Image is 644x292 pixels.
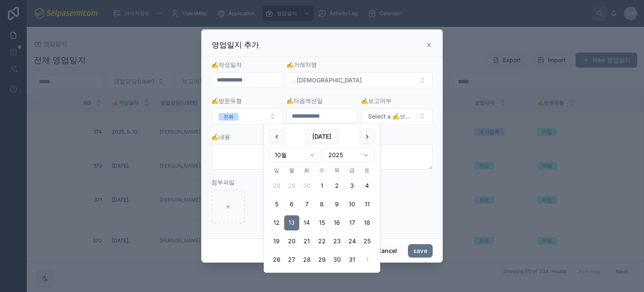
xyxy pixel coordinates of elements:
[345,253,360,268] button: 2025년 10월 31일 금요일
[269,253,284,268] button: 2025년 10월 26일 일요일
[299,166,314,175] th: 화요일
[314,216,330,231] button: 2025년 10월 15일 수요일
[269,166,284,175] th: 일요일
[360,197,375,212] button: 2025년 10월 11일 토요일
[284,197,299,212] button: 2025년 10월 6일 월요일
[269,216,284,231] button: 2025년 10월 12일 일요일
[305,129,338,144] button: [DATE]
[284,216,299,231] button: 2025년 10월 13일 월요일, selected
[345,166,360,175] th: 금요일
[330,234,345,249] button: 2025년 10월 23일 목요일
[293,76,362,84] span: . [DEMOGRAPHIC_DATA]
[269,234,284,249] button: 2025년 10월 19일 일요일
[284,179,299,194] button: 2025년 9월 29일 월요일
[314,166,330,175] th: 수요일
[408,244,433,258] button: save
[299,253,314,268] button: 2025년 10월 28일 화요일
[360,179,375,194] button: 2025년 10월 4일 토요일
[299,179,314,194] button: 2025년 9월 30일 화요일
[330,197,345,212] button: 2025년 10월 9일 목요일
[269,197,284,212] button: 2025년 10월 5일 일요일
[330,253,345,268] button: 2025년 10월 30일 목요일
[269,166,375,267] table: 10월 2025
[223,113,234,121] div: 전화
[314,179,330,194] button: 2025년 10월 1일 수요일
[299,216,314,231] button: 2025년 10월 14일 화요일
[284,166,299,175] th: 월요일
[330,166,345,175] th: 목요일
[345,197,360,212] button: 2025년 10월 10일 금요일
[299,234,314,249] button: 2025년 10월 21일 화요일
[286,61,317,68] span: ✍️거래처명
[345,216,360,231] button: 2025년 10월 17일 금요일
[361,108,433,124] button: Select Button
[330,216,345,231] button: 2025년 10월 16일 목요일
[330,179,345,194] button: 2025년 10월 2일 목요일
[360,166,375,175] th: 토요일
[299,197,314,212] button: 2025년 10월 7일 화요일
[314,234,330,249] button: 2025년 10월 22일 수요일
[211,97,242,104] span: ✍️방문유형
[212,40,259,50] h3: 영업일지 추가
[269,179,284,194] button: 2025년 9월 28일 일요일
[360,253,375,268] button: 2025년 11월 1일 토요일
[211,108,283,124] button: Select Button
[211,179,235,186] span: 첨부파일
[345,234,360,249] button: 2025년 10월 24일 금요일
[345,179,360,194] button: 2025년 10월 3일 금요일
[211,133,230,140] span: ✍️내용
[360,216,375,231] button: 2025년 10월 18일 토요일
[371,244,402,258] button: Cancel
[286,97,323,104] span: ✍️다음액션일
[361,97,392,104] span: ✍️보고여부
[368,112,415,121] span: Select a ✍️보고여부
[360,234,375,249] button: 2025년 10월 25일 토요일
[211,61,242,68] span: ✍️작성일자
[314,253,330,268] button: 2025년 10월 29일 수요일
[284,234,299,249] button: 2025년 10월 20일 월요일
[314,197,330,212] button: 2025년 10월 8일 수요일
[286,72,433,88] button: Select Button
[284,253,299,268] button: 2025년 10월 27일 월요일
